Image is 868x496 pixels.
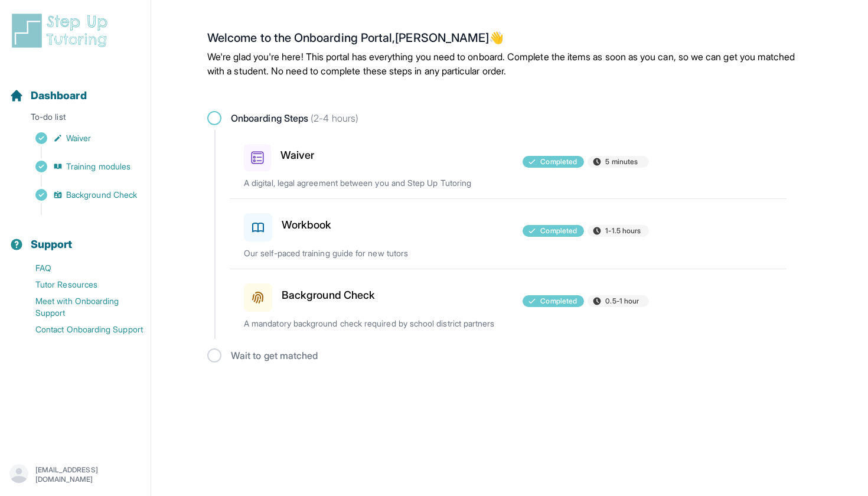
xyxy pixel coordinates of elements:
[244,177,507,189] p: A digital, legal agreement between you and Step Up Tutoring
[9,158,151,175] a: Training modules
[282,287,375,304] h3: Background Check
[5,68,146,109] button: Dashboard
[66,161,130,172] span: Training modules
[540,226,577,236] span: Completed
[540,157,577,167] span: Completed
[9,276,151,293] a: Tutor Resources
[605,296,639,306] span: 0.5-1 hour
[9,12,115,50] img: logo
[244,247,507,259] p: Our self-paced training guide for new tutors
[66,132,91,144] span: Waiver
[308,112,358,124] span: (2-4 hours)
[282,217,332,233] h3: Workbook
[230,199,787,269] a: WorkbookCompleted1-1.5 hoursOur self-paced training guide for new tutors
[207,50,812,78] p: We're glad you're here! This portal has everything you need to onboard. Complete the items as soo...
[9,321,151,338] a: Contact Onboarding Support
[540,296,577,306] span: Completed
[31,87,87,104] span: Dashboard
[9,260,151,276] a: FAQ
[230,269,787,339] a: Background CheckCompleted0.5-1 hourA mandatory background check required by school district partners
[5,217,146,257] button: Support
[9,87,87,104] a: Dashboard
[605,226,641,236] span: 1-1.5 hours
[207,31,812,50] h2: Welcome to the Onboarding Portal, [PERSON_NAME] 👋
[9,187,151,203] a: Background Check
[9,293,151,321] a: Meet with Onboarding Support
[9,464,141,485] button: [EMAIL_ADDRESS][DOMAIN_NAME]
[280,147,314,164] h3: Waiver
[5,111,146,128] p: To-do list
[244,318,507,329] p: A mandatory background check required by school district partners
[9,130,151,146] a: Waiver
[605,157,638,167] span: 5 minutes
[31,236,73,253] span: Support
[230,130,787,198] a: WaiverCompleted5 minutesA digital, legal agreement between you and Step Up Tutoring
[35,465,141,484] p: [EMAIL_ADDRESS][DOMAIN_NAME]
[66,189,137,201] span: Background Check
[231,111,358,125] span: Onboarding Steps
